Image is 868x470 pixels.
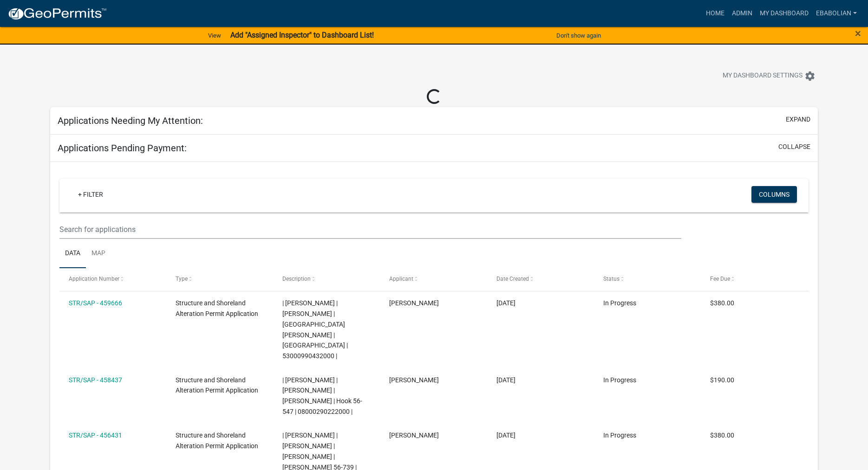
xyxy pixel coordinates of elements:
[176,376,258,394] span: Structure and Shoreland Alteration Permit Application
[488,268,594,290] datatable-header-cell: Date Created
[69,431,122,439] a: STR/SAP - 456431
[751,186,797,203] button: Columns
[855,27,861,40] span: ×
[804,71,816,82] i: settings
[282,376,362,415] span: | Emma Swenson | TERRY FELDT | CHERYL FELDT | Hook 56-547 | 08000290222000 |
[710,299,734,307] span: $380.00
[282,299,348,360] span: | Kyle Westergard | BROCK LAMBRECHT | NANCY LAMBRECHT | Otter Tail River | 53000990432000 |
[496,276,529,282] span: Date Created
[59,239,86,269] a: Data
[786,115,810,124] button: expand
[69,299,122,307] a: STR/SAP - 459666
[389,299,439,307] span: Nancy Lambrecht
[389,376,439,384] span: Terry Michael Feldt
[701,268,808,290] datatable-header-cell: Fee Due
[728,5,756,22] a: Admin
[230,31,374,39] strong: Add "Assigned Inspector" to Dashboard List!
[389,431,439,439] span: Amie Welch
[710,276,730,282] span: Fee Due
[69,276,119,282] span: Application Number
[176,276,188,282] span: Type
[702,5,728,22] a: Home
[86,239,111,269] a: Map
[274,268,380,290] datatable-header-cell: Description
[778,142,810,152] button: collapse
[715,67,823,85] button: My Dashboard Settingssettings
[496,431,516,439] span: 07/29/2025
[553,28,605,43] button: Don't show again
[756,5,812,22] a: My Dashboard
[603,376,636,384] span: In Progress
[167,268,274,290] datatable-header-cell: Type
[59,268,166,290] datatable-header-cell: Application Number
[723,71,803,82] span: My Dashboard Settings
[496,376,516,384] span: 08/02/2025
[58,115,203,126] h5: Applications Needing My Attention:
[59,220,681,239] input: Search for applications
[204,28,225,43] a: View
[603,431,636,439] span: In Progress
[496,299,516,307] span: 08/05/2025
[812,5,861,22] a: ebabolian
[282,276,311,282] span: Description
[71,186,111,203] a: + Filter
[69,376,122,384] a: STR/SAP - 458437
[389,276,413,282] span: Applicant
[710,431,734,439] span: $380.00
[176,431,258,450] span: Structure and Shoreland Alteration Permit Application
[58,142,187,154] h5: Applications Pending Payment:
[710,376,734,384] span: $190.00
[380,268,487,290] datatable-header-cell: Applicant
[176,299,258,317] span: Structure and Shoreland Alteration Permit Application
[603,276,620,282] span: Status
[594,268,701,290] datatable-header-cell: Status
[603,299,636,307] span: In Progress
[855,28,861,39] button: Close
